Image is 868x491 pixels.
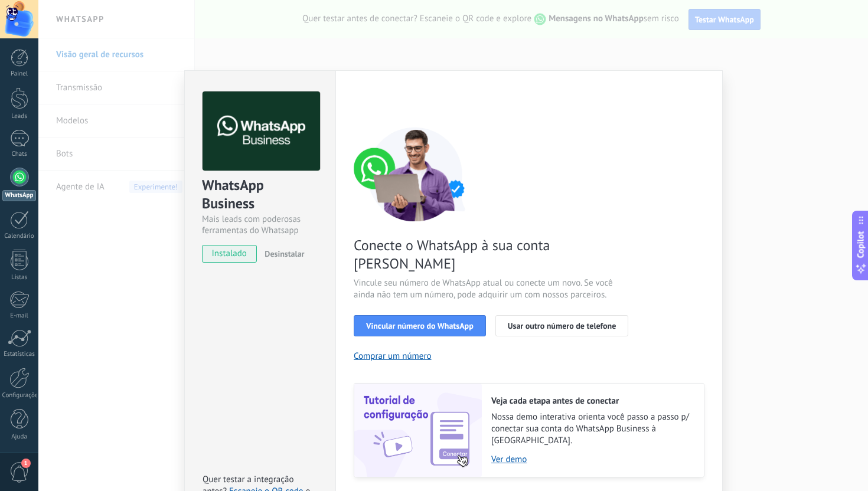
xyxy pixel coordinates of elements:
[2,70,37,78] div: Painel
[354,236,635,273] span: Conecte o WhatsApp à sua conta [PERSON_NAME]
[2,312,37,320] div: E-mail
[2,190,36,201] div: WhatsApp
[265,248,304,259] span: Desinstalar
[2,113,37,120] div: Leads
[2,351,37,358] div: Estatísticas
[354,351,432,362] button: Comprar um número
[491,454,692,465] a: Ver demo
[260,245,304,263] button: Desinstalar
[354,127,478,221] img: connect number
[203,91,320,171] img: logo_main.png
[495,315,629,336] button: Usar outro número de telefone
[202,176,318,214] div: WhatsApp Business
[366,322,474,330] span: Vincular número do WhatsApp
[2,150,37,158] div: Chats
[354,277,635,301] span: Vincule seu número de WhatsApp atual ou conecte um novo. Se você ainda não tem um número, pode ad...
[354,315,486,336] button: Vincular número do WhatsApp
[2,433,37,441] div: Ajuda
[2,274,37,281] div: Listas
[491,395,692,407] h2: Veja cada etapa antes de conectar
[855,231,867,258] span: Copilot
[491,411,692,447] span: Nossa demo interativa orienta você passo a passo p/ conectar sua conta do WhatsApp Business à [GE...
[202,214,318,236] div: Mais leads com poderosas ferramentas do Whatsapp
[2,233,37,240] div: Calendário
[21,459,31,468] span: 1
[203,245,256,263] span: instalado
[2,392,37,400] div: Configurações
[508,322,616,330] span: Usar outro número de telefone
